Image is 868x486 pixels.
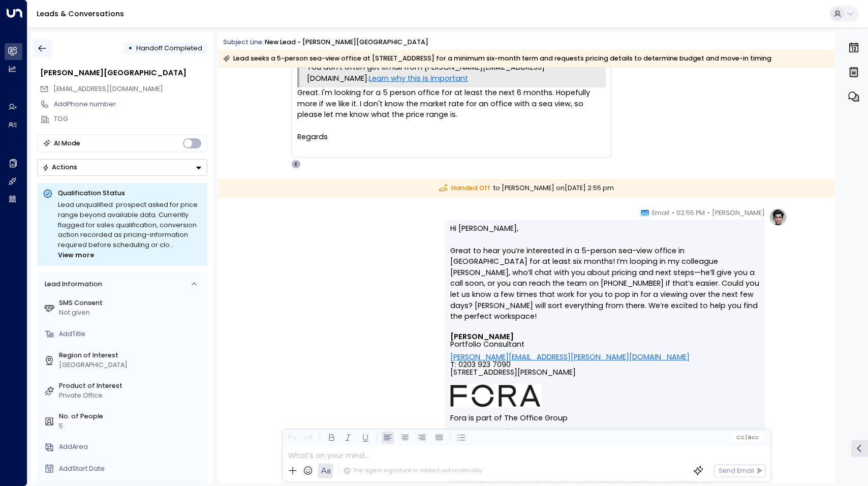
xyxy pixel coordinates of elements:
[450,331,514,342] font: [PERSON_NAME]
[54,114,207,124] div: TOG
[37,159,207,176] div: Button group with a nested menu
[37,9,124,19] a: Leads & Conversations
[58,189,202,198] p: Qualification Status
[307,62,598,84] div: You don't often get email from [PERSON_NAME][EMAIL_ADDRESS][DOMAIN_NAME].
[732,433,762,442] button: Cc|Bcc
[707,208,710,218] span: •
[219,179,835,198] div: to [PERSON_NAME] on [DATE] 2:55 pm
[59,308,204,318] div: Not given
[59,360,204,370] div: [GEOGRAPHIC_DATA]
[344,467,482,475] div: The agent signature is added automatically
[59,421,204,431] div: 5
[302,432,315,444] button: Redo
[59,381,204,391] label: Product of Interest
[223,53,771,64] div: Lead seeks a 5-person sea-view office at [STREET_ADDRESS] for a minimum six-month term and reques...
[128,40,133,56] div: •
[265,38,428,47] div: New Lead - [PERSON_NAME][GEOGRAPHIC_DATA]
[59,329,204,339] div: AddTitle
[59,351,204,360] label: Region of Interest
[37,159,207,176] button: Actions
[672,208,674,218] span: •
[136,44,202,52] span: Handoff Completed
[450,413,568,423] font: Fora is part of The Office Group
[53,84,163,93] span: [EMAIL_ADDRESS][DOMAIN_NAME]
[59,442,204,452] div: AddArea
[41,280,102,289] div: Lead Information
[285,432,298,444] button: Undo
[59,464,204,474] div: AddStart Date
[736,435,759,441] span: Cc Bcc
[450,384,542,408] img: AIorK4ysLkpAD1VLoJghiceWoVRmgk1XU2vrdoLkeDLGAFfv_vh6vnfJOA1ilUWLDOVq3gZTs86hLsHm3vG-
[450,427,520,437] strong: Important Notice:
[59,298,204,308] label: SMS Consent
[297,87,605,120] div: Great. I'm looking for a 5 person office for at least the next 6 months. Hopefully more if we lik...
[450,369,576,384] span: [STREET_ADDRESS][PERSON_NAME]
[746,435,747,441] span: |
[59,412,204,421] label: No. of People
[223,38,264,46] span: Subject Line:
[58,250,94,260] span: View more
[42,163,77,171] div: Actions
[54,100,207,109] div: AddPhone number
[58,200,202,260] div: Lead unqualified: prospect asked for price range beyond available data. Currently flagged for sal...
[54,138,80,148] div: AI Mode
[652,208,669,218] span: Email
[450,353,690,361] a: [PERSON_NAME][EMAIL_ADDRESS][PERSON_NAME][DOMAIN_NAME]
[450,341,524,348] span: Portfolio Consultant
[59,391,204,401] div: Private Office
[450,361,511,369] span: T: 0203 923 7090
[676,208,705,218] span: 02:55 PM
[439,184,490,193] span: Handed Off
[369,73,468,84] a: Learn why this is important
[297,132,605,154] div: Regards
[712,208,765,218] span: [PERSON_NAME]
[40,68,207,79] div: [PERSON_NAME][GEOGRAPHIC_DATA]
[450,223,759,333] p: Hi [PERSON_NAME], Great to hear you’re interested in a 5-person sea-view office in [GEOGRAPHIC_DA...
[291,160,300,169] div: E
[53,84,163,94] span: charlie.home+galicia@gmail.com
[769,208,787,226] img: profile-logo.png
